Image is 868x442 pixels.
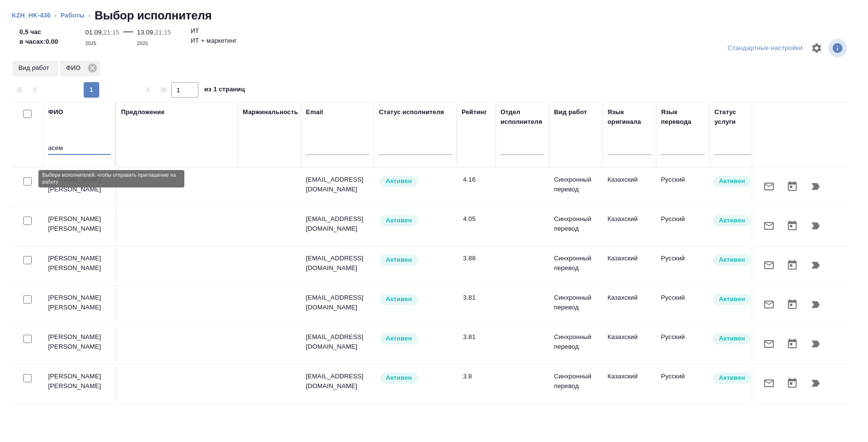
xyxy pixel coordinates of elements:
[554,332,598,352] p: Синхронный перевод
[23,295,32,304] input: Выбери исполнителей, чтобы отправить приглашение на работу
[306,254,369,273] p: [EMAIL_ADDRESS][DOMAIN_NAME]
[461,107,487,117] div: Рейтинг
[757,175,780,198] button: Отправить предложение о работе
[43,249,116,283] td: [PERSON_NAME] [PERSON_NAME]
[719,334,745,343] p: Активен
[463,254,491,263] div: 3.88
[804,254,827,277] button: Продолжить
[757,372,780,395] button: Отправить предложение о работе
[66,63,84,73] p: ФИО
[386,294,412,304] p: Активен
[804,214,827,238] button: Продолжить
[780,175,804,198] button: Открыть календарь загрузки
[18,63,53,73] p: Вид работ
[43,327,116,361] td: [PERSON_NAME] [PERSON_NAME]
[379,107,444,117] div: Статус исполнителя
[94,8,212,23] h2: Выбор исполнителя
[155,29,171,36] p: 21:15
[656,367,709,401] td: Русский
[137,29,155,36] p: 13.09,
[306,372,369,391] p: [EMAIL_ADDRESS][DOMAIN_NAME]
[757,214,780,238] button: Отправить предложение о работе
[23,256,32,264] input: Выбери исполнителей, чтобы отправить приглашение на работу
[379,175,452,188] div: Рядовой исполнитель: назначай с учетом рейтинга
[602,209,656,243] td: Казахский
[60,61,100,76] div: ФИО
[656,209,709,243] td: Русский
[828,39,849,57] span: Посмотреть информацию
[554,175,598,194] p: Синхронный перевод
[124,23,133,49] div: —
[661,107,705,127] div: Язык перевода
[780,332,804,356] button: Открыть календарь загрузки
[54,11,56,20] li: ‹
[554,372,598,391] p: Синхронный перевод
[43,170,116,204] td: [PERSON_NAME] [PERSON_NAME]
[386,334,412,343] p: Активен
[719,216,745,225] p: Активен
[103,29,119,36] p: 21:15
[780,293,804,316] button: Открыть календарь загрузки
[379,214,452,227] div: Рядовой исполнитель: назначай с учетом рейтинга
[306,107,323,117] div: Email
[780,372,804,395] button: Открыть календарь загрузки
[60,12,85,19] a: Работы
[463,175,491,185] div: 4.16
[191,26,199,36] p: ИТ
[43,209,116,243] td: [PERSON_NAME] [PERSON_NAME]
[48,107,63,117] div: ФИО
[757,254,780,277] button: Отправить предложение о работе
[656,170,709,204] td: Русский
[386,255,412,265] p: Активен
[714,107,758,127] div: Статус услуги
[719,176,745,186] p: Активен
[306,332,369,352] p: [EMAIL_ADDRESS][DOMAIN_NAME]
[719,373,745,383] p: Активен
[463,332,491,342] div: 3.81
[602,170,656,204] td: Казахский
[379,293,452,306] div: Рядовой исполнитель: назначай с учетом рейтинга
[306,175,369,194] p: [EMAIL_ADDRESS][DOMAIN_NAME]
[805,36,828,60] span: Настроить таблицу
[725,41,805,56] div: split button
[306,214,369,234] p: [EMAIL_ADDRESS][DOMAIN_NAME]
[757,332,780,356] button: Отправить предложение о работе
[12,12,51,19] a: KZH_HK-436
[804,175,827,198] button: Продолжить
[719,255,745,265] p: Активен
[719,294,745,304] p: Активен
[379,372,452,385] div: Рядовой исполнитель: назначай с учетом рейтинга
[602,327,656,361] td: Казахский
[804,332,827,356] button: Продолжить
[23,374,32,382] input: Выбери исполнителей, чтобы отправить приглашение на работу
[656,288,709,322] td: Русский
[379,332,452,345] div: Рядовой исполнитель: назначай с учетом рейтинга
[656,249,709,283] td: Русский
[243,107,298,117] div: Маржинальность
[43,367,116,401] td: [PERSON_NAME] [PERSON_NAME]
[607,107,651,127] div: Язык оригинала
[602,367,656,401] td: Казахский
[656,327,709,361] td: Русский
[86,29,104,36] p: 01.09,
[43,288,116,322] td: [PERSON_NAME] [PERSON_NAME]
[780,214,804,238] button: Открыть календарь загрузки
[12,8,856,23] nav: breadcrumb
[204,84,245,98] span: из 1 страниц
[554,107,587,117] div: Вид работ
[757,293,780,316] button: Отправить предложение о работе
[379,254,452,267] div: Рядовой исполнитель: назначай с учетом рейтинга
[602,249,656,283] td: Казахский
[554,254,598,273] p: Синхронный перевод
[121,107,165,117] div: Предложение
[463,214,491,224] div: 4.05
[554,293,598,312] p: Синхронный перевод
[306,293,369,312] p: [EMAIL_ADDRESS][DOMAIN_NAME]
[463,372,491,381] div: 3.8
[386,176,412,186] p: Активен
[89,11,90,20] li: ‹
[602,288,656,322] td: Казахский
[23,335,32,343] input: Выбери исполнителей, чтобы отправить приглашение на работу
[804,293,827,316] button: Продолжить
[386,373,412,383] p: Активен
